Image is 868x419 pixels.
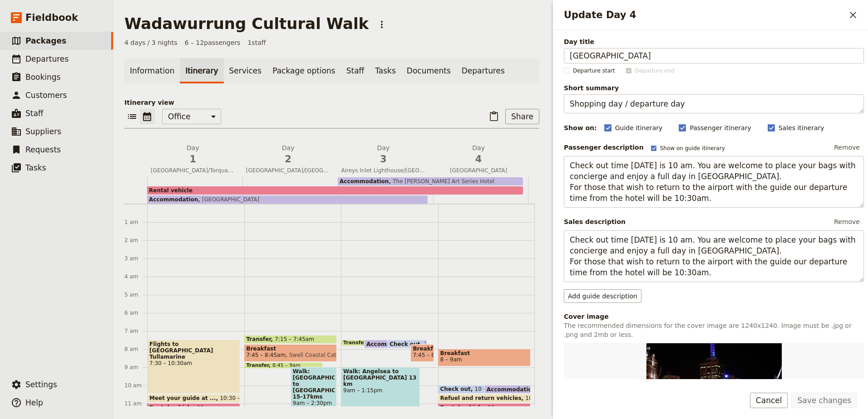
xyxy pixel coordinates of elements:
[410,344,434,362] div: Breakfast7:45 – 8:45am
[124,346,147,353] div: 8 am
[440,386,475,392] span: Check out
[25,163,46,172] span: Tasks
[149,404,197,410] span: Rental vehicle
[149,341,238,360] span: Flights to [GEOGRAPHIC_DATA] Tullamarine
[124,255,147,262] div: 3 am
[124,291,147,298] div: 5 am
[440,356,462,363] span: 8 – 9am
[140,109,155,124] button: Calendar view
[25,109,44,118] span: Staff
[198,196,259,203] span: [GEOGRAPHIC_DATA]
[424,341,445,347] span: 7:30am
[564,37,864,46] span: Day title
[147,167,239,174] span: [GEOGRAPHIC_DATA]/Torquay/Aireys Inlet
[401,58,456,83] a: Documents
[830,215,864,229] button: Remove
[438,349,531,366] div: Breakfast8 – 9am
[341,340,380,346] div: Transfer7:30 – 7:45am
[25,73,60,82] span: Bookings
[124,58,180,83] a: Information
[286,352,350,358] span: Swell Coastal Catering
[267,58,340,83] a: Package options
[564,123,597,132] div: Show on:
[475,386,513,392] span: 10 – 10:30am
[456,58,510,83] a: Departures
[124,400,147,407] div: 11 am
[343,387,418,394] span: 9am – 1:15pm
[25,54,69,63] span: Departures
[440,350,529,356] span: Breakfast
[197,404,212,410] span: 11am
[436,143,521,166] h2: Day
[25,36,66,45] span: Packages
[124,327,147,335] div: 7 am
[224,58,267,83] a: Services
[413,346,431,352] span: Breakfast
[779,123,824,132] span: Sales itinerary
[791,393,857,408] button: Save changes
[25,127,61,136] span: Suppliers
[149,187,192,194] span: Rental vehicle
[438,385,517,394] div: Check out10 – 10:30am
[124,364,147,371] div: 9 am
[242,167,334,174] span: [GEOGRAPHIC_DATA]/[GEOGRAPHIC_DATA]/[GEOGRAPHIC_DATA]
[247,336,275,342] span: Transfer
[436,152,521,166] span: 4
[220,395,257,401] span: 10:30 – 11am
[149,360,238,366] span: 7:30 – 10:30am
[340,178,389,185] span: Accommodation
[343,368,418,387] span: Walk: Angelsea to [GEOGRAPHIC_DATA] 13 km
[387,340,427,348] div: Check out7:30am
[413,352,452,358] span: 7:45 – 8:45am
[390,341,424,347] span: Check out
[505,109,539,124] button: Share
[433,143,528,177] button: Day4[GEOGRAPHIC_DATA]
[338,143,433,177] button: Day3Aireys Inlet Lighthouse/[GEOGRAPHIC_DATA]
[244,335,337,344] div: Transfer7:15 – 7:45am
[124,15,369,33] h1: Wadawurrung Cultural Walk
[660,145,725,152] span: Show on guide itinerary
[564,321,864,339] p: The recommended dimensions for the cover image are 1240x1240. Image must be .jpg or .png and 2mb ...
[525,395,563,401] span: 10:30 – 11am
[25,398,43,407] span: Help
[272,363,301,368] span: 8:45 – 9am
[247,38,266,47] span: 1 staff
[293,400,335,406] span: 9am – 2:30pm
[124,38,178,47] span: 4 days / 3 nights
[635,67,675,74] span: Departure end
[124,309,147,317] div: 6 am
[147,177,528,204] div: Accommodation[GEOGRAPHIC_DATA]Rental vehicleAccommodationThe [PERSON_NAME] Art Series Hotel
[147,143,242,177] button: Day1[GEOGRAPHIC_DATA]/Torquay/Aireys Inlet
[124,98,539,107] p: Itinerary view
[573,67,615,74] span: Departure start
[487,386,540,392] span: Accommodation
[370,58,401,83] a: Tasks
[433,167,524,174] span: [GEOGRAPHIC_DATA]
[338,167,429,174] span: Aireys Inlet Lighthouse/[GEOGRAPHIC_DATA]
[338,177,523,185] div: AccommodationThe [PERSON_NAME] Art Series Hotel
[488,404,503,410] span: 11am
[124,219,147,226] div: 1 am
[247,352,286,358] span: 7:45 – 8:45am
[564,83,864,93] span: Short summary
[615,123,663,132] span: Guide itinerary
[149,395,220,401] span: Meet your guide at ...
[564,94,864,113] textarea: Short summary
[25,380,57,389] span: Settings
[564,8,845,22] h2: Update Day 4
[830,141,864,154] button: Remove
[149,196,198,203] span: Accommodation
[564,230,864,282] textarea: Check out time [DATE] is 10 am. You are welcome to place your bags with concierge and enjoy a ful...
[341,152,426,166] span: 3
[564,312,864,321] div: Cover image
[845,7,861,23] button: Close drawer
[124,382,147,389] div: 10 am
[151,143,235,166] h2: Day
[438,394,531,403] div: Refuel and return vehicles10:30 – 11am
[147,403,240,412] div: Rental vehicle11am
[25,91,67,100] span: Customers
[25,11,78,24] span: Fieldbook
[147,340,240,394] div: Flights to [GEOGRAPHIC_DATA] Tullamarine7:30 – 10:30am
[147,186,523,195] div: Rental vehicle
[151,152,235,166] span: 1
